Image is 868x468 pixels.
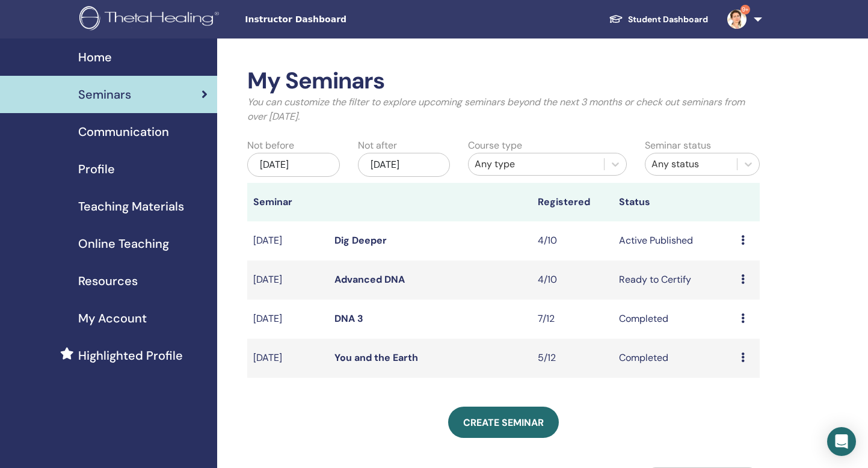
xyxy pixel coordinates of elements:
[599,8,718,31] a: Student Dashboard
[247,183,328,221] th: Seminar
[334,312,363,325] a: DNA 3
[475,157,598,171] div: Any type
[613,221,735,260] td: Active Published
[613,339,735,378] td: Completed
[78,235,169,253] span: Online Teaching
[247,153,340,177] div: [DATE]
[613,183,735,221] th: Status
[247,138,294,153] label: Not before
[827,427,856,456] div: Open Intercom Messenger
[651,157,731,171] div: Any status
[78,309,147,327] span: My Account
[468,138,522,153] label: Course type
[727,10,746,29] img: default.jpg
[463,416,544,429] span: Create seminar
[78,48,112,66] span: Home
[609,14,623,24] img: graduation-cap-white.svg
[334,234,387,247] a: Dig Deeper
[245,13,425,26] span: Instructor Dashboard
[358,138,397,153] label: Not after
[740,5,750,14] span: 9+
[78,197,184,215] span: Teaching Materials
[78,123,169,141] span: Communication
[613,260,735,300] td: Ready to Certify
[78,85,131,103] span: Seminars
[532,260,613,300] td: 4/10
[247,67,760,95] h2: My Seminars
[247,339,328,378] td: [DATE]
[532,300,613,339] td: 7/12
[645,138,711,153] label: Seminar status
[247,300,328,339] td: [DATE]
[247,260,328,300] td: [DATE]
[448,407,559,438] a: Create seminar
[78,346,183,365] span: Highlighted Profile
[78,160,115,178] span: Profile
[532,221,613,260] td: 4/10
[613,300,735,339] td: Completed
[532,183,613,221] th: Registered
[78,272,138,290] span: Resources
[358,153,451,177] div: [DATE]
[79,6,223,33] img: logo.png
[247,221,328,260] td: [DATE]
[334,351,418,364] a: You and the Earth
[532,339,613,378] td: 5/12
[334,273,405,286] a: Advanced DNA
[247,95,760,124] p: You can customize the filter to explore upcoming seminars beyond the next 3 months or check out s...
